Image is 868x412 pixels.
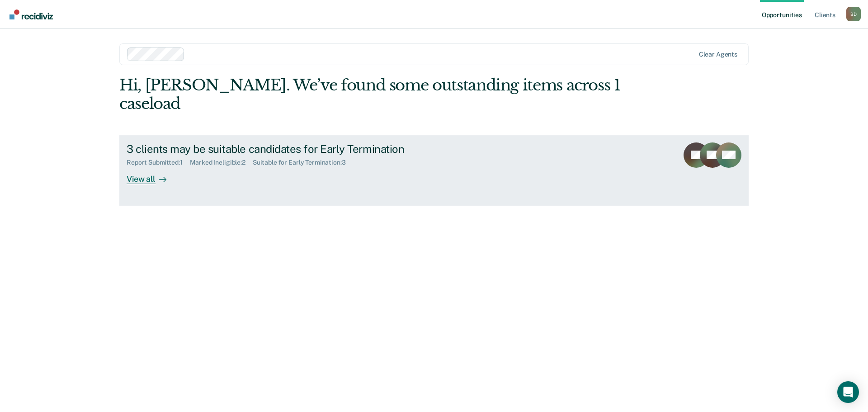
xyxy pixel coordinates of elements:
div: 3 clients may be suitable candidates for Early Termination [127,142,444,156]
div: Clear agents [699,51,737,58]
div: Marked Ineligible : 2 [190,159,253,166]
div: Open Intercom Messenger [837,381,859,403]
button: Profile dropdown button [846,7,861,21]
div: View all [127,166,177,184]
img: Recidiviz [9,9,53,19]
div: Report Submitted : 1 [127,159,190,166]
div: Hi, [PERSON_NAME]. We’ve found some outstanding items across 1 caseload [119,76,623,113]
div: B D [846,7,861,21]
div: Suitable for Early Termination : 3 [253,159,353,166]
a: 3 clients may be suitable candidates for Early TerminationReport Submitted:1Marked Ineligible:2Su... [119,135,749,206]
